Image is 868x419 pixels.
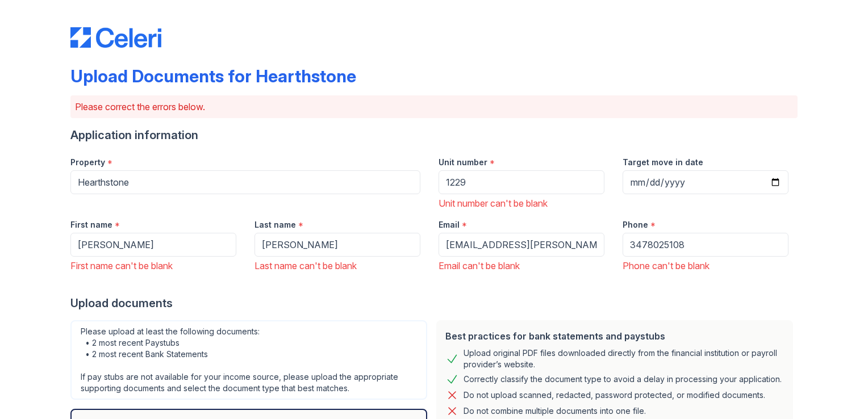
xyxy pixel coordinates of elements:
div: Application information [70,127,798,143]
label: Property [70,157,105,168]
label: Last name [254,219,296,231]
label: First name [70,219,112,231]
div: Upload documents [70,295,798,311]
label: Phone [623,219,648,231]
div: Email can't be blank [439,259,604,273]
label: Target move in date [623,157,703,168]
div: Upload Documents for Hearthstone [70,66,356,86]
img: CE_Logo_Blue-a8612792a0a2168367f1c8372b55b34899dd931a85d93a1a3d3e32e68fde9ad4.png [70,27,161,48]
div: Do not combine multiple documents into one file. [464,404,646,418]
div: Do not upload scanned, redacted, password protected, or modified documents. [464,388,765,402]
div: Correctly classify the document type to avoid a delay in processing your application. [464,372,782,386]
p: Please correct the errors below. [75,100,793,114]
div: Unit number can't be blank [439,196,604,210]
div: Best practices for bank statements and paystubs [445,329,784,343]
div: Last name can't be blank [254,259,420,273]
label: Email [439,219,460,231]
label: Unit number [439,157,487,168]
div: Upload original PDF files downloaded directly from the financial institution or payroll provider’... [464,347,784,370]
div: Phone can't be blank [623,259,788,273]
div: First name can't be blank [70,259,236,273]
div: Please upload at least the following documents: • 2 most recent Paystubs • 2 most recent Bank Sta... [70,320,427,400]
